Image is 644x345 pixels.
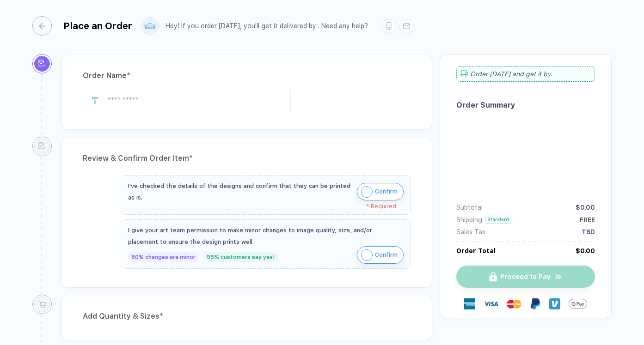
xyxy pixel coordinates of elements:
[361,249,373,261] img: icon
[485,216,511,224] div: Standard
[456,204,483,211] div: Subtotal
[530,298,541,309] img: Paypal
[456,66,595,82] div: Order [DATE] and get it by .
[128,180,352,203] div: I've checked the details of the designs and confirm that they can be printed as is.
[456,216,482,224] div: Shipping
[507,297,521,311] img: master-card
[576,204,595,211] div: $0.00
[361,186,373,198] img: icon
[142,18,158,34] img: user profile
[576,247,595,254] div: $0.00
[357,246,404,264] button: iconConfirm
[484,297,498,311] img: visa
[83,151,411,166] div: Review & Confirm Order Item
[375,248,398,262] span: Confirm
[128,224,404,248] div: I give your art team permission to make minor changes to image quality, size, and/or placement to...
[128,252,199,262] div: 80% changes are minor
[582,228,595,236] div: TBD
[128,203,396,210] div: * Required
[464,298,475,309] img: express
[580,216,595,224] div: FREE
[456,247,496,254] div: Order Total
[549,298,560,309] img: Venmo
[569,295,587,313] img: GPay
[456,101,595,109] div: Order Summary
[166,22,368,30] div: Hey! If you order [DATE], you'll get it delivered by . Need any help?
[357,183,404,200] button: iconConfirm
[83,68,411,83] div: Order Name
[63,20,132,31] div: Place an Order
[83,309,411,324] div: Add Quantity & Sizes
[375,184,398,199] span: Confirm
[456,228,485,236] div: Sales Tax
[203,252,278,262] div: 95% customers say yes!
